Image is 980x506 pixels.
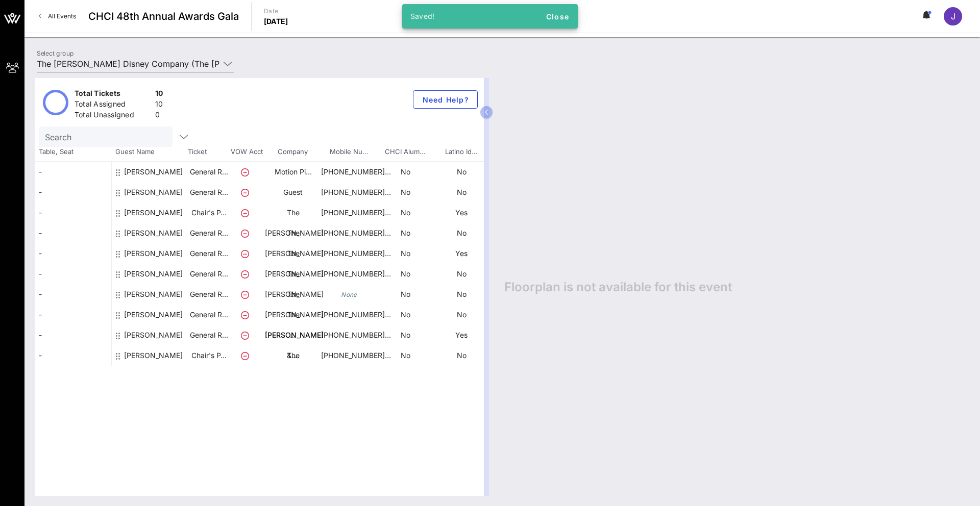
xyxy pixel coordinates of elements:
[35,284,111,305] div: -
[321,325,377,345] p: [PHONE_NUMBER]…
[265,223,321,284] p: The [PERSON_NAME] …
[433,223,489,243] p: No
[265,284,321,345] p: The [PERSON_NAME] …
[321,182,377,203] p: [PHONE_NUMBER]…
[265,325,321,366] p: [PERSON_NAME] & …
[265,203,321,264] p: The [PERSON_NAME] …
[88,9,239,24] span: CHCI 48th Annual Awards Gala
[264,147,321,157] span: Company
[35,182,111,203] div: -
[321,264,377,284] p: [PHONE_NUMBER]…
[377,345,433,366] p: No
[413,90,478,109] button: Need Help?
[433,182,489,203] p: No
[265,162,321,182] p: Motion Pi…
[377,162,433,182] p: No
[124,243,183,313] div: Jose Gonzalez
[229,147,264,157] span: VOW Acct
[433,147,489,157] span: Latino Id…
[433,325,489,345] p: Yes
[321,223,377,243] p: [PHONE_NUMBER]…
[321,345,377,366] p: [PHONE_NUMBER]…
[75,99,151,112] div: Total Assigned
[377,243,433,264] p: No
[124,162,183,231] div: Alivia Roberts
[188,305,229,325] p: General R…
[545,12,570,21] span: Close
[35,305,111,325] div: -
[188,243,229,264] p: General R…
[433,305,489,325] p: No
[35,223,111,243] div: -
[124,203,183,272] div: Jaqueline Serrano
[124,345,183,415] div: Susan Fox
[75,88,151,101] div: Total Tickets
[35,264,111,284] div: -
[35,325,111,345] div: -
[35,147,111,157] span: Table, Seat
[321,162,377,182] p: [PHONE_NUMBER]…
[48,12,76,20] span: All Events
[951,11,955,21] span: J
[35,162,111,182] div: -
[33,8,82,24] a: All Events
[265,264,321,325] p: The [PERSON_NAME] …
[111,147,188,157] span: Guest Name
[321,305,377,325] p: [PHONE_NUMBER]…
[377,182,433,203] p: No
[504,280,732,295] span: Floorplan is not available for this event
[433,203,489,223] p: Yes
[433,345,489,366] p: No
[188,223,229,243] p: General R…
[422,95,469,104] span: Need Help?
[188,284,229,305] p: General R…
[433,243,489,264] p: Yes
[188,147,229,157] span: Ticket
[35,345,111,366] div: -
[321,203,377,223] p: [PHONE_NUMBER]…
[541,7,574,26] button: Close
[155,88,163,101] div: 10
[37,49,73,57] label: Select group
[155,99,163,112] div: 10
[188,182,229,203] p: General R…
[75,110,151,122] div: Total Unassigned
[265,345,321,407] p: The [PERSON_NAME] …
[377,147,433,157] span: CHCI Alum…
[433,264,489,284] p: No
[124,182,183,251] div: Amy Arceo
[410,12,435,20] span: Saved!
[124,223,183,292] div: Jessica Moore
[321,147,377,157] span: Mobile Nu…
[377,305,433,325] p: No
[124,284,183,353] div: Maggie Lewis
[944,7,962,26] div: J
[377,284,433,305] p: No
[341,291,357,298] i: None
[188,162,229,182] p: General R…
[188,264,229,284] p: General R…
[321,243,377,264] p: [PHONE_NUMBER]…
[264,16,288,27] p: [DATE]
[433,284,489,305] p: No
[35,203,111,223] div: -
[264,6,288,16] p: Date
[124,305,183,374] div: Maria Kirby
[377,325,433,345] p: No
[377,203,433,223] p: No
[188,345,229,366] p: Chair's P…
[35,243,111,264] div: -
[188,203,229,223] p: Chair's P…
[433,162,489,182] p: No
[188,325,229,345] p: General R…
[377,223,433,243] p: No
[377,264,433,284] p: No
[124,325,183,394] div: Neri Martinez
[124,264,183,333] div: Karen Greenfield
[265,305,321,366] p: The [PERSON_NAME] …
[265,243,321,305] p: The [PERSON_NAME] …
[155,110,163,122] div: 0
[265,182,321,203] p: Guest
